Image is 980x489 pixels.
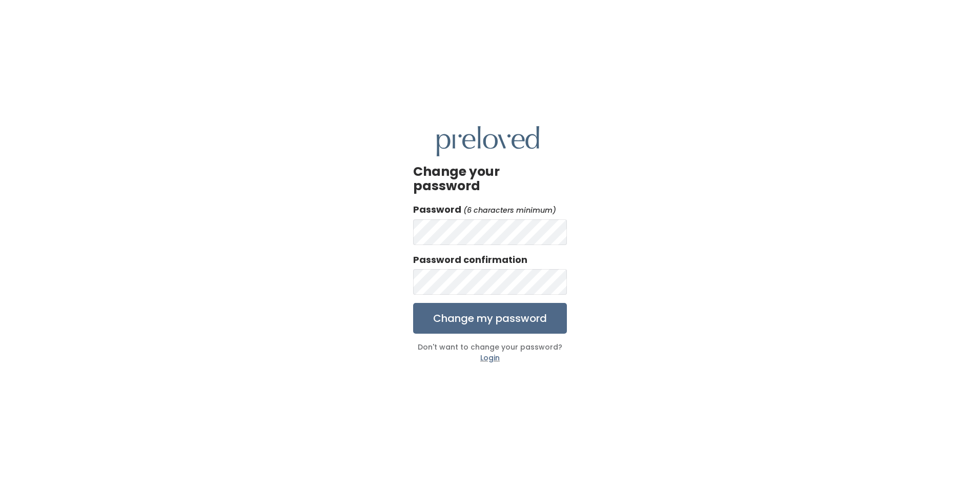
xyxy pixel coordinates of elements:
[463,205,556,215] em: (6 characters minimum)
[413,165,567,193] h3: Change your password
[413,303,567,334] input: Change my password
[413,203,461,216] label: Password
[413,334,567,363] div: Don't want to change your password?
[437,126,539,156] img: preloved logo
[413,253,527,267] label: Password confirmation
[480,353,500,363] a: Login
